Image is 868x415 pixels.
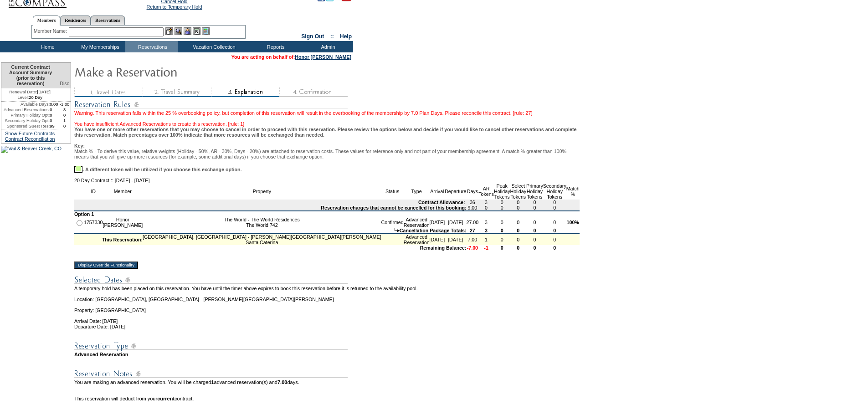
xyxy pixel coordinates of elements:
[526,200,543,205] td: 0
[143,87,211,97] img: step2_state3.gif
[1,102,50,107] td: Available Days:
[74,261,138,269] input: Display Override Functionality
[74,127,580,172] div: You have one or more other reservations that you may choose to cancel in order to proceed with th...
[467,245,479,251] td: -7.00
[301,33,324,40] a: Sign Out
[330,33,334,40] span: ::
[1,146,62,153] img: Vail & Beaver Creek, CO
[74,110,580,116] div: Warning. This reservation falls within the 25 % overbooking policy, but completion of this reserv...
[74,368,348,379] img: Reservation Notes
[103,217,143,228] td: Honor [PERSON_NAME]
[404,234,430,245] td: Advanced Reservation
[74,291,580,302] td: Location: [GEOGRAPHIC_DATA], [GEOGRAPHIC_DATA] - [PERSON_NAME][GEOGRAPHIC_DATA][PERSON_NAME]
[165,27,173,35] img: b_edit.gif
[248,41,301,52] td: Reports
[74,396,580,401] td: This reservation will deduct from your contract.
[74,352,580,357] td: Advanced Reservation
[74,313,580,324] td: Arrival Date: [DATE]
[102,237,143,242] nobr: This Reservation:
[494,245,510,251] td: 0
[224,217,300,222] nobr: The World - The World Residences
[445,234,466,245] td: [DATE]
[381,183,404,200] td: Status
[510,183,527,200] td: Select Holiday Tokens
[494,234,510,245] td: 0
[543,183,566,200] td: Secondary Holiday Tokens
[340,33,352,40] a: Help
[478,234,494,245] td: 1
[50,123,58,129] td: 99
[494,183,510,200] td: Peak Holiday Tokens
[543,200,566,205] td: 0
[1,63,58,88] td: Current Contract Account Summary (prior to this reservation)
[17,95,29,100] span: Level:
[321,205,466,210] b: Reservation charges that cannot be cancelled for this booking:
[103,183,143,200] td: Member
[295,54,351,60] a: Honor [PERSON_NAME]
[147,4,202,10] a: Return to Temporary Hold
[1,88,58,95] td: [DATE]
[510,217,527,228] td: 0
[231,54,351,60] span: You are acting on behalf of:
[510,228,527,234] td: 0
[58,118,71,123] td: 1
[74,245,467,251] td: Remaining Balance:
[510,234,527,245] td: 0
[467,217,479,228] td: 27.00
[478,205,494,211] td: 0
[418,200,465,205] b: Contract Allowance:
[50,102,58,107] td: 0.00
[74,274,348,286] img: Reservation Dates
[478,183,494,200] td: AR Tokens
[1,95,58,102] td: 20 Day
[58,123,71,129] td: 0
[74,99,348,110] img: subTtlResRules.gif
[58,102,71,107] td: -1.00
[21,41,73,52] td: Home
[478,245,494,251] td: -1
[510,200,527,205] td: 0
[246,240,278,245] nobr: Santa Caterina
[467,234,479,245] td: 7.00
[125,41,178,52] td: Reservations
[467,200,479,205] td: 36
[526,228,543,234] td: 0
[74,87,143,97] img: step1_state3.gif
[467,205,479,211] td: 9.00
[74,286,580,291] td: A temporary hold has been placed on this reservation. You have until the timer above expires to b...
[494,228,510,234] td: 0
[478,217,494,228] td: 3
[50,118,58,123] td: 0
[211,379,214,385] b: 1
[74,178,580,183] td: 20 Day Contract :: [DATE] - [DATE]
[74,302,580,313] td: Property: [GEOGRAPHIC_DATA]
[74,379,580,390] td: You are making an advanced reservation. You will be charged advanced reservation(s) and days.
[467,228,479,234] td: 27
[246,222,278,228] nobr: The World 742
[543,234,566,245] td: 0
[74,228,467,234] td: Cancellation Package Totals:
[74,324,580,329] td: Departure Date: [DATE]
[526,183,543,200] td: Primary Holiday Tokens
[60,15,91,25] a: Residences
[467,183,479,200] td: Days
[404,183,430,200] td: Type
[73,41,125,52] td: My Memberships
[494,205,510,211] td: 0
[157,396,175,401] b: current
[84,217,103,228] td: 1757330
[74,116,580,127] div: You have insufficient Advanced Reservations to create this reservation. [rule: 1]
[5,131,55,136] a: Show Future Contracts
[74,211,580,217] td: Option 1
[567,220,579,225] b: 100%
[526,245,543,251] td: 0
[58,107,71,113] td: 3
[58,113,71,118] td: 0
[279,87,348,97] img: step4_state1.gif
[430,217,445,228] td: [DATE]
[91,15,125,25] a: Reservations
[277,379,287,385] b: 7.00
[202,27,210,35] img: b_calculator.gif
[1,107,50,113] td: Advanced Reservations:
[430,183,445,200] td: Arrival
